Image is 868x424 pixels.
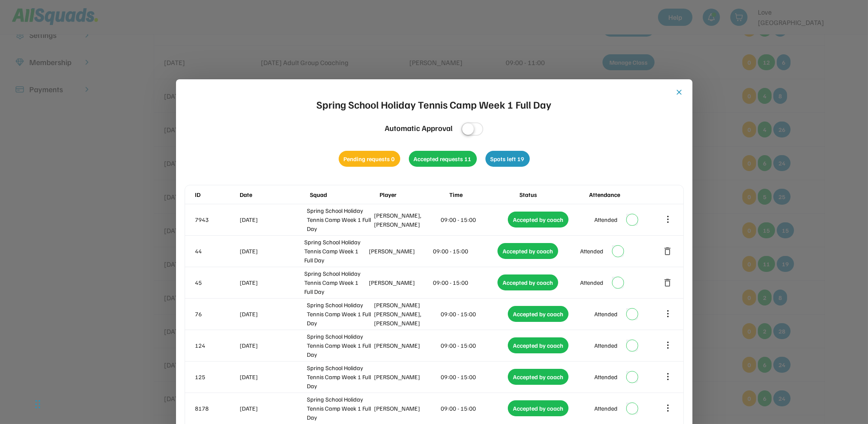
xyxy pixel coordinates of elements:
[409,151,477,167] div: Accepted requests 11
[195,278,238,287] div: 45
[374,341,439,350] div: [PERSON_NAME]
[240,341,306,350] div: [DATE]
[441,404,507,413] div: 09:00 - 15:00
[374,404,439,413] div: [PERSON_NAME]
[663,246,673,256] button: delete
[441,215,507,224] div: 09:00 - 15:00
[519,190,587,199] div: Status
[195,404,238,413] div: 8178
[317,97,552,112] div: Spring School Holiday Tennis Camp Week 1 Full Day
[594,309,618,318] div: Attended
[497,274,558,290] div: Accepted by coach
[589,190,657,199] div: Attendance
[580,278,603,287] div: Attended
[240,309,306,318] div: [DATE]
[195,309,238,318] div: 76
[240,215,306,224] div: [DATE]
[369,246,432,256] div: [PERSON_NAME]
[594,404,618,413] div: Attended
[508,306,568,322] div: Accepted by coach
[307,300,372,327] div: Spring School Holiday Tennis Camp Week 1 Full Day
[307,363,372,390] div: Spring School Holiday Tennis Camp Week 1 Full Day
[508,400,568,416] div: Accepted by coach
[195,190,238,199] div: ID
[374,211,439,229] div: [PERSON_NAME], [PERSON_NAME]
[594,372,618,381] div: Attended
[195,246,238,256] div: 44
[433,278,496,287] div: 09:00 - 15:00
[594,341,618,350] div: Attended
[310,190,378,199] div: Squad
[195,215,238,224] div: 7943
[580,246,603,256] div: Attended
[441,372,507,381] div: 09:00 - 15:00
[663,277,673,288] button: delete
[374,372,439,381] div: [PERSON_NAME]
[304,237,367,265] div: Spring School Holiday Tennis Camp Week 1 Full Day
[385,122,453,134] div: Automatic Approval
[304,269,367,296] div: Spring School Holiday Tennis Camp Week 1 Full Day
[485,151,530,167] div: Spots left 19
[195,341,238,350] div: 124
[441,341,507,350] div: 09:00 - 15:00
[195,372,238,381] div: 125
[240,246,303,256] div: [DATE]
[374,300,439,327] div: [PERSON_NAME] [PERSON_NAME], [PERSON_NAME]
[594,215,618,224] div: Attended
[240,404,306,413] div: [DATE]
[433,246,496,256] div: 09:00 - 15:00
[380,190,448,199] div: Player
[307,206,372,233] div: Spring School Holiday Tennis Camp Week 1 Full Day
[369,278,432,287] div: [PERSON_NAME]
[449,190,517,199] div: Time
[339,151,400,167] div: Pending requests 0
[240,372,306,381] div: [DATE]
[675,88,684,97] button: close
[240,278,303,287] div: [DATE]
[307,395,372,422] div: Spring School Holiday Tennis Camp Week 1 Full Day
[508,369,568,385] div: Accepted by coach
[441,309,507,318] div: 09:00 - 15:00
[240,190,308,199] div: Date
[508,337,568,353] div: Accepted by coach
[307,332,372,359] div: Spring School Holiday Tennis Camp Week 1 Full Day
[497,243,558,259] div: Accepted by coach
[508,212,568,228] div: Accepted by coach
